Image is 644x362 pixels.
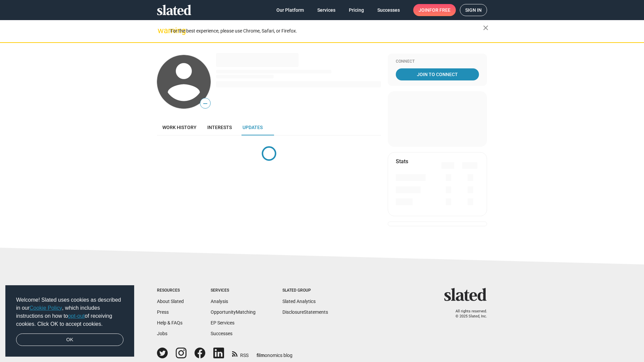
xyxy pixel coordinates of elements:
mat-card-title: Stats [396,158,408,165]
a: Successes [372,4,405,16]
span: Successes [377,4,400,16]
div: Connect [396,59,479,64]
div: For the best experience, please use Chrome, Safari, or Firefox. [170,26,483,36]
span: — [200,99,210,108]
a: filmonomics blog [257,347,292,359]
a: EP Services [211,320,234,325]
div: Slated Group [282,288,328,293]
span: for free [429,4,450,16]
div: Services [211,288,256,293]
a: Cookie Policy [30,305,62,311]
a: Successes [211,331,232,336]
a: OpportunityMatching [211,309,256,315]
div: Resources [157,288,184,293]
a: Interests [202,119,237,135]
a: Press [157,309,169,315]
a: RSS [232,348,249,359]
a: Updates [237,119,268,135]
span: Pricing [349,4,364,16]
span: Work history [162,125,197,130]
p: All rights reserved. © 2025 Slated, Inc. [448,309,487,319]
a: Help & FAQs [157,320,182,325]
span: film [257,353,265,358]
mat-icon: warning [158,26,166,35]
a: Slated Analytics [282,299,316,304]
span: Join To Connect [397,68,478,80]
a: Join To Connect [396,68,479,80]
span: Sign in [465,4,482,16]
a: opt-out [68,313,85,319]
div: cookieconsent [5,285,134,357]
a: Analysis [211,299,228,304]
a: Work history [157,119,202,135]
a: Pricing [343,4,369,16]
a: Sign in [460,4,487,16]
span: Our Platform [276,4,304,16]
span: Join [419,4,450,16]
a: Joinfor free [413,4,456,16]
a: Our Platform [271,4,309,16]
a: dismiss cookie message [16,334,123,346]
a: DisclosureStatements [282,309,328,315]
a: Services [312,4,341,16]
span: Interests [207,125,232,130]
a: About Slated [157,299,184,304]
a: Jobs [157,331,167,336]
span: Services [317,4,335,16]
mat-icon: close [482,24,490,32]
span: Updates [243,125,263,130]
span: Welcome! Slated uses cookies as described in our , which includes instructions on how to of recei... [16,296,123,328]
